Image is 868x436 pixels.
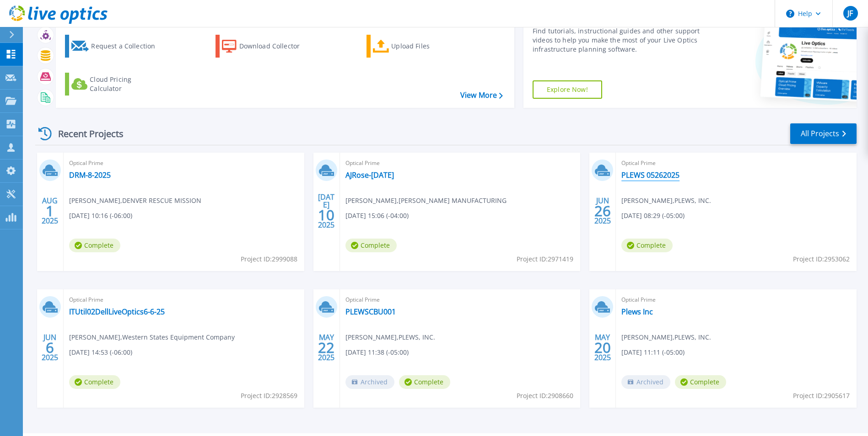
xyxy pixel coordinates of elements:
[621,239,673,252] span: Complete
[621,332,711,342] span: [PERSON_NAME] , PLEWS, INC.
[621,170,679,180] a: PLEWS 05262025
[216,35,318,58] a: Download Collector
[367,35,469,58] a: Upload Files
[69,375,120,389] span: Complete
[69,170,111,180] a: DRM-8-2025
[533,27,702,54] div: Find tutorials, instructional guides and other support videos to help you make the most of your L...
[621,211,685,221] span: [DATE] 08:29 (-05:00)
[533,80,602,99] a: Explore Now!
[318,344,334,351] span: 22
[847,10,853,17] span: JF
[793,254,850,264] span: Project ID: 2953062
[241,391,297,401] span: Project ID: 2928569
[69,196,201,206] span: [PERSON_NAME] , DENVER RESCUE MISSION
[793,391,850,401] span: Project ID: 2905617
[345,332,435,342] span: [PERSON_NAME] , PLEWS, INC.
[65,35,167,58] a: Request a Collection
[345,239,397,252] span: Complete
[594,194,611,228] div: JUN 2025
[345,375,394,389] span: Archived
[65,73,167,96] a: Cloud Pricing Calculator
[345,196,507,206] span: [PERSON_NAME] , [PERSON_NAME] MANUFACTURING
[517,391,573,401] span: Project ID: 2908660
[69,211,132,221] span: [DATE] 10:16 (-06:00)
[90,75,163,93] div: Cloud Pricing Calculator
[345,307,396,316] a: PLEWSCBU001
[621,347,685,357] span: [DATE] 11:11 (-05:00)
[621,295,851,305] span: Optical Prime
[345,211,409,221] span: [DATE] 15:06 (-04:00)
[345,347,409,357] span: [DATE] 11:38 (-05:00)
[46,207,54,215] span: 1
[345,295,575,305] span: Optical Prime
[675,375,726,389] span: Complete
[621,375,670,389] span: Archived
[345,170,394,180] a: AJRose-[DATE]
[621,307,653,316] a: Plews Inc
[91,37,164,55] div: Request a Collection
[345,158,575,168] span: Optical Prime
[239,37,313,55] div: Download Collector
[41,331,59,364] div: JUN 2025
[460,91,503,100] a: View More
[69,307,165,316] a: ITUtil02DellLiveOptics6-6-25
[69,347,132,357] span: [DATE] 14:53 (-06:00)
[41,194,59,228] div: AUG 2025
[621,196,711,206] span: [PERSON_NAME] , PLEWS, INC.
[594,344,611,351] span: 20
[69,295,299,305] span: Optical Prime
[318,194,335,228] div: [DATE] 2025
[790,123,857,144] a: All Projects
[69,158,299,168] span: Optical Prime
[69,239,120,252] span: Complete
[399,375,450,389] span: Complete
[318,211,334,219] span: 10
[594,207,611,215] span: 26
[621,158,851,168] span: Optical Prime
[517,254,573,264] span: Project ID: 2971419
[318,331,335,364] div: MAY 2025
[594,331,611,364] div: MAY 2025
[241,254,297,264] span: Project ID: 2999088
[69,332,235,342] span: [PERSON_NAME] , Western States Equipment Company
[46,344,54,351] span: 6
[391,37,464,55] div: Upload Files
[35,122,136,145] div: Recent Projects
